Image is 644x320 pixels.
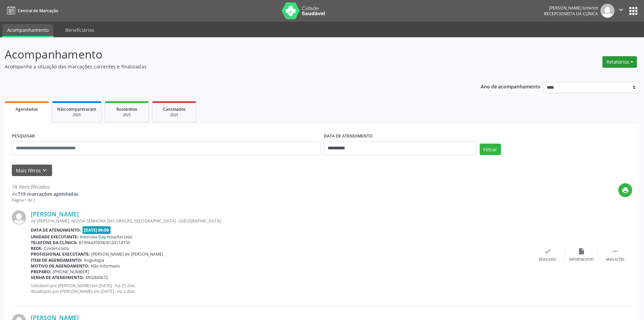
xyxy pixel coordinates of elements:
i: check [544,248,551,255]
a: [PERSON_NAME] [31,210,79,218]
button:  [615,4,627,18]
span: Recepcionista da clínica [544,11,598,17]
b: Telefone da clínica: [31,240,77,246]
span: [PHONE_NUMBER] [53,269,89,275]
span: Resolvidos [116,106,137,112]
button: print [618,183,632,197]
div: Exportar (PDF) [569,257,594,262]
i:  [617,6,625,14]
span: Angiologia [84,257,104,263]
a: Acompanhamento [2,24,53,37]
img: img [12,210,26,225]
div: Mais ações [606,257,624,262]
b: Rede: [31,246,43,251]
span: [DATE] 09:00 [82,226,111,234]
p: Acompanhamento [5,46,449,63]
i: print [622,187,629,194]
div: de [12,190,78,197]
button: Mais filtroskeyboard_arrow_down [12,165,52,176]
div: 2025 [157,112,191,118]
i: insert_drive_file [578,248,585,255]
div: [PERSON_NAME] Ismerim [544,5,598,11]
div: AV [PERSON_NAME], NOSSA SENHORA DAS GRACAS, [GEOGRAPHIC_DATA] - [GEOGRAPHIC_DATA] [31,218,531,224]
div: Página 1 de 2 [12,197,78,203]
span: Não compareceram [57,106,96,112]
b: Item de agendamento: [31,257,82,263]
span: M02843672 [86,275,108,280]
p: Acompanhe a situação das marcações correntes e finalizadas [5,63,449,70]
span: Cancelados [163,106,186,112]
a: Beneficiários [61,24,99,36]
a: Central de Marcação [5,5,58,16]
b: Profissional executante: [31,251,90,257]
button: Filtrar [480,144,501,155]
b: Data de atendimento: [31,227,81,233]
div: 2025 [110,112,144,118]
p: Ano de acompanhamento [481,82,541,90]
div: 18 itens filtrados [12,183,78,190]
span: [PERSON_NAME] de [PERSON_NAME] [91,251,163,257]
strong: 719 marcações agendadas [18,191,78,197]
i: keyboard_arrow_down [41,167,48,174]
b: Unidade executante: [31,234,78,240]
i:  [612,248,619,255]
button: Relatórios [602,56,637,68]
label: PESQUISAR [12,131,35,142]
img: img [600,4,615,18]
span: 81996435838/8120114150 [79,240,130,246]
b: Preparo: [31,269,51,275]
label: DATA DE ATENDIMENTO [324,131,373,142]
b: Senha de atendimento: [31,275,84,280]
span: Central de Marcação [18,8,58,14]
p: Solicitado por [PERSON_NAME] em [DATE] - há 25 dias Atualizado por [PERSON_NAME] em [DATE] - há 2... [31,283,531,294]
span: Não informado [91,263,120,269]
button: apps [627,5,639,17]
div: Resolvido [539,257,556,262]
div: 2025 [57,112,96,118]
span: Credenciada [44,246,69,251]
b: Motivo de agendamento: [31,263,90,269]
span: Intensiva Day Hospital Ltda [80,234,132,240]
span: Agendados [16,106,38,112]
